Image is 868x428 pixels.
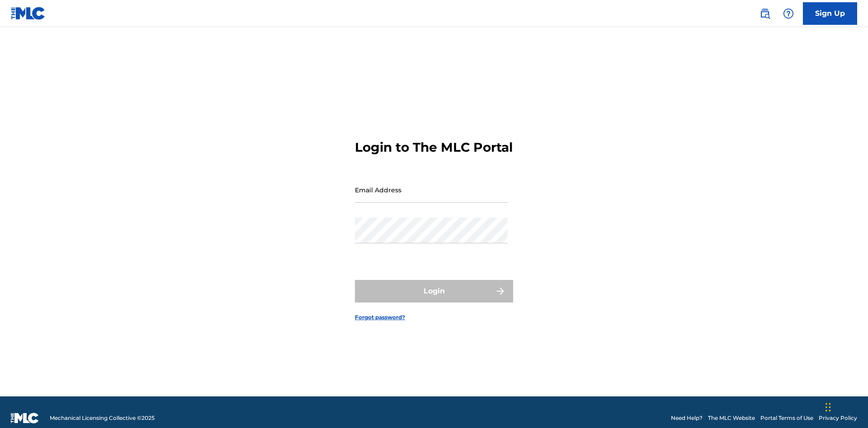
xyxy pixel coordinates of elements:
iframe: Chat Widget [823,385,868,428]
a: Need Help? [671,414,703,422]
a: Portal Terms of Use [760,414,813,422]
a: Forgot password? [355,313,405,321]
img: help [783,8,794,19]
div: Help [779,5,797,23]
span: Mechanical Licensing Collective © 2025 [50,414,155,422]
a: Public Search [756,5,774,23]
img: search [759,8,770,19]
div: Drag [826,394,831,421]
h3: Login to The MLC Portal [355,140,513,155]
img: MLC Logo [11,7,46,20]
a: Privacy Policy [819,414,857,422]
img: logo [11,413,39,423]
a: Sign Up [803,2,857,25]
a: The MLC Website [708,414,755,422]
